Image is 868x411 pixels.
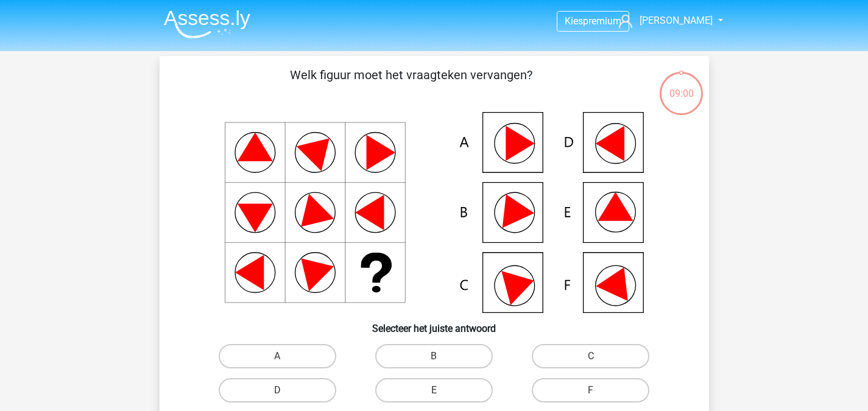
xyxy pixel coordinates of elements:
[532,378,649,402] label: F
[583,15,621,27] span: premium
[557,13,629,29] a: Kiespremium
[640,15,713,26] span: [PERSON_NAME]
[375,344,493,368] label: B
[164,10,250,38] img: Assessly
[658,71,704,101] div: 09:00
[532,344,649,368] label: C
[219,378,336,402] label: D
[614,13,714,28] a: [PERSON_NAME]
[375,378,493,402] label: E
[219,344,336,368] label: A
[565,15,583,27] span: Kies
[179,66,644,102] p: Welk figuur moet het vraagteken vervangen?
[179,313,690,334] h6: Selecteer het juiste antwoord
